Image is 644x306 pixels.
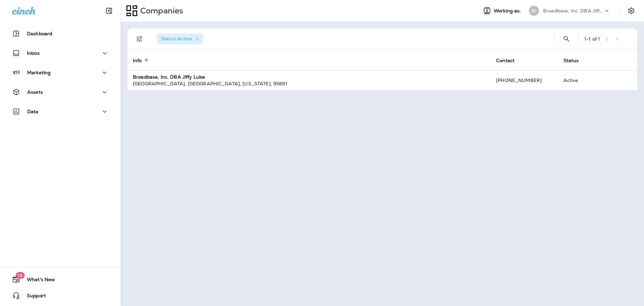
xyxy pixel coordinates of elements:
[7,105,114,118] button: Data
[133,32,146,46] button: Filters
[161,36,192,42] span: Status : Active
[133,58,142,63] span: Info
[558,70,601,90] td: Active
[7,46,114,60] button: Inbox
[27,70,51,75] p: Marketing
[560,32,573,46] button: Search Companies
[7,66,114,79] button: Marketing
[491,70,558,90] td: [PHONE_NUMBER]
[563,58,579,63] span: Status
[7,273,114,286] button: 19What's New
[7,27,114,40] button: Dashboard
[529,6,539,16] div: BI
[20,293,46,301] span: Support
[584,36,600,42] div: 1 - 1 of 1
[543,8,603,13] p: Broadbase, Inc. DBA Jiffy Lube
[7,289,114,302] button: Support
[157,34,203,44] div: Status:Active
[496,58,515,63] span: Contact
[27,50,40,56] p: Inbox
[27,109,39,114] p: Data
[27,31,52,36] p: Dashboard
[133,80,485,87] div: [GEOGRAPHIC_DATA] , [GEOGRAPHIC_DATA] , [US_STATE] , 95691
[494,8,522,14] span: Working as:
[138,6,183,16] p: Companies
[27,89,43,95] p: Assets
[563,57,588,63] span: Status
[100,4,118,17] button: Collapse Sidebar
[7,85,114,99] button: Assets
[133,57,151,63] span: Info
[625,5,637,17] button: Settings
[496,57,523,63] span: Contact
[15,272,24,279] span: 19
[20,277,55,285] span: What's New
[133,74,205,80] strong: Broadbase, Inc. DBA Jiffy Lube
